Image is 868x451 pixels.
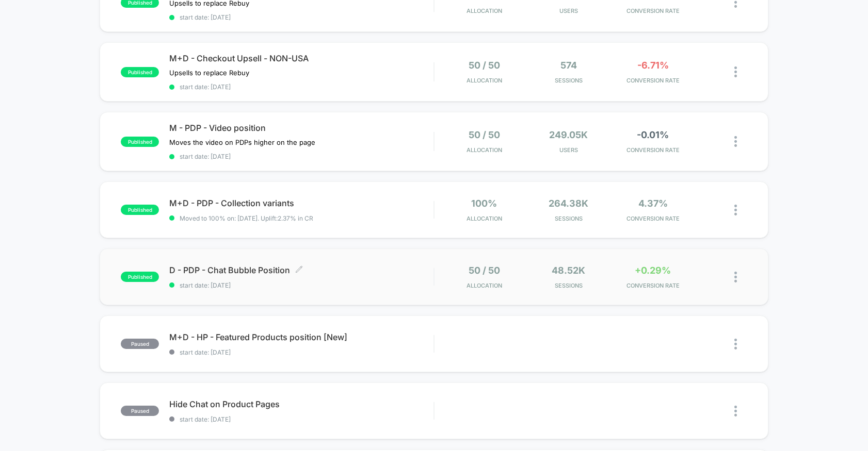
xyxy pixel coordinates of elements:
[529,215,608,222] span: Sessions
[169,281,433,289] span: start date: [DATE]
[613,77,692,84] span: CONVERSION RATE
[734,136,737,147] img: close
[169,265,433,275] span: D - PDP - Chat Bubble Position
[467,77,502,84] span: Allocation
[734,66,737,77] img: close
[169,332,433,342] span: M+D - HP - Featured Products position [New]
[169,53,433,63] span: M+D - Checkout Upsell - NON-USA
[121,137,159,147] span: published
[552,265,585,276] span: 48.52k
[169,198,433,208] span: M+D - PDP - Collection variants
[734,406,737,416] img: close
[169,69,249,77] span: Upsells to replace Rebuy
[467,215,502,222] span: Allocation
[734,339,737,349] img: close
[529,77,608,84] span: Sessions
[169,153,433,160] span: start date: [DATE]
[529,7,608,14] span: Users
[469,60,500,71] span: 50 / 50
[613,146,692,154] span: CONVERSION RATE
[467,7,502,14] span: Allocation
[471,198,497,209] span: 100%
[613,7,692,14] span: CONVERSION RATE
[169,348,433,356] span: start date: [DATE]
[169,123,433,133] span: M - PDP - Video position
[169,415,433,423] span: start date: [DATE]
[169,13,433,21] span: start date: [DATE]
[635,265,671,276] span: +0.29%
[549,198,588,209] span: 264.38k
[469,265,500,276] span: 50 / 50
[121,339,159,349] span: paused
[467,146,502,154] span: Allocation
[121,205,159,215] span: published
[637,60,669,71] span: -6.71%
[734,205,737,215] img: close
[529,282,608,289] span: Sessions
[549,129,588,140] span: 249.05k
[180,214,313,222] span: Moved to 100% on: [DATE] . Uplift: 2.37% in CR
[467,282,502,289] span: Allocation
[121,67,159,77] span: published
[637,129,669,140] span: -0.01%
[121,406,159,416] span: paused
[734,272,737,282] img: close
[121,272,159,282] span: published
[529,146,608,154] span: Users
[613,215,692,222] span: CONVERSION RATE
[169,138,315,146] span: Moves the video on PDPs higher on the page
[169,399,433,409] span: Hide Chat on Product Pages
[638,198,668,209] span: 4.37%
[169,83,433,91] span: start date: [DATE]
[469,129,500,140] span: 50 / 50
[613,282,692,289] span: CONVERSION RATE
[560,60,577,71] span: 574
